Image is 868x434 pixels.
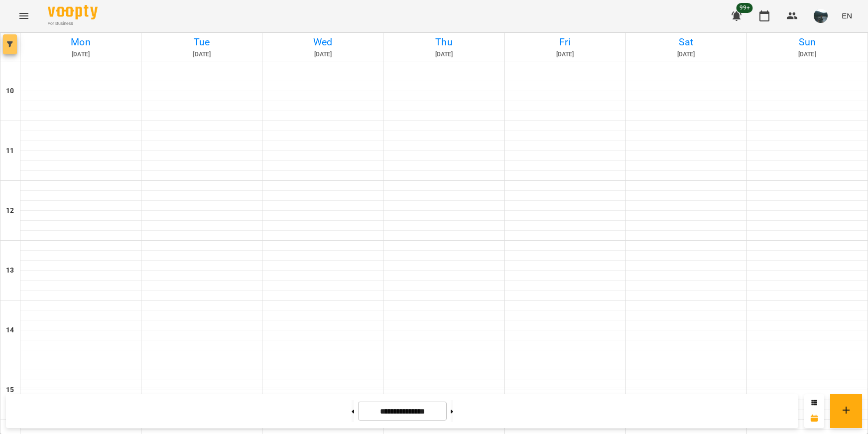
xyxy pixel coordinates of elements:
button: EN [838,6,856,25]
h6: 14 [6,325,14,336]
h6: Wed [264,34,381,50]
h6: Fri [506,34,624,50]
img: aa1b040b8dd0042f4e09f431b6c9ed0a.jpeg [814,9,828,23]
img: Voopty Logo [48,5,98,19]
h6: 13 [6,265,14,276]
h6: [DATE] [264,50,381,59]
h6: [DATE] [385,50,502,59]
span: 99+ [737,3,753,13]
span: EN [842,10,852,21]
h6: 12 [6,205,14,216]
h6: Mon [22,34,139,50]
h6: [DATE] [748,50,866,59]
h6: [DATE] [627,50,745,59]
h6: 15 [6,385,14,396]
button: Menu [12,4,36,28]
h6: Thu [385,34,502,50]
h6: Tue [143,34,260,50]
h6: [DATE] [143,50,260,59]
h6: [DATE] [506,50,624,59]
h6: Sun [748,34,866,50]
h6: 11 [6,145,14,156]
h6: 10 [6,86,14,97]
h6: [DATE] [22,50,139,59]
h6: Sat [627,34,745,50]
span: For Business [48,20,98,27]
